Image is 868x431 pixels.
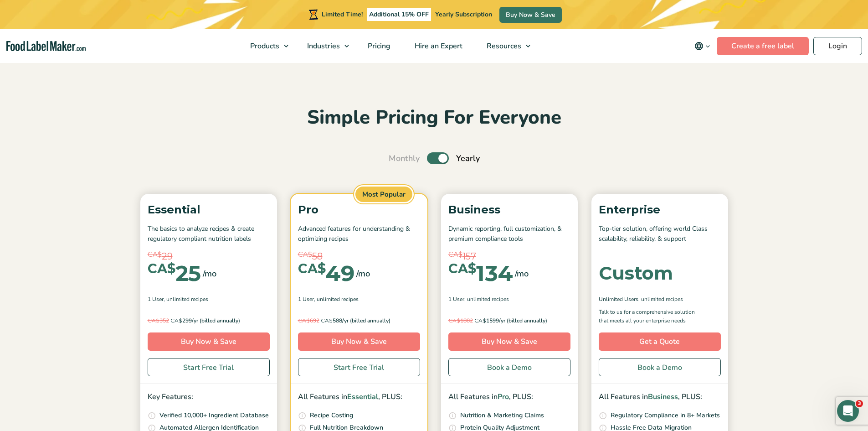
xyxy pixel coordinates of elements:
span: , Unlimited Recipes [464,295,509,303]
span: 1 User [298,295,314,303]
span: CA$ [148,249,162,260]
span: /mo [203,267,216,280]
p: Regulatory Compliance in 8+ Markets [611,410,720,421]
span: Products [247,41,280,51]
a: Buy Now & Save [448,332,570,351]
a: Start Free Trial [148,358,270,376]
span: Yearly [456,152,480,165]
span: 157 [462,249,476,263]
div: Custom [599,264,673,282]
p: Essential [148,201,270,218]
p: All Features in , PLUS: [599,391,721,403]
p: The basics to analyze recipes & create regulatory compliant nutrition labels [148,224,270,244]
span: Essential [347,392,378,402]
span: CA$ [448,249,462,260]
span: Monthly [389,152,420,165]
span: 29 [162,249,173,263]
p: All Features in , PLUS: [298,391,420,403]
div: 25 [148,262,201,284]
p: Recipe Costing [310,410,353,421]
span: CA$ [170,317,182,324]
a: Buy Now & Save [148,332,270,351]
span: Pricing [365,41,391,51]
h2: Simple Pricing For Everyone [136,105,733,130]
p: Pro [298,201,420,218]
span: CA$ [448,317,460,324]
p: Nutrition & Marketing Claims [460,410,544,421]
span: CA$ [474,317,486,324]
span: Unlimited Users [599,295,638,303]
span: Resources [484,41,522,51]
p: Dynamic reporting, full customization, & premium compliance tools [448,224,570,244]
a: Book a Demo [448,358,570,376]
span: 58 [312,249,323,263]
span: Additional 15% OFF [367,8,431,21]
span: CA$ [298,262,326,275]
p: All Features in , PLUS: [448,391,570,403]
p: Enterprise [599,201,721,218]
a: Get a Quote [599,332,721,351]
span: , Unlimited Recipes [638,295,683,303]
span: , Unlimited Recipes [314,295,359,303]
p: 1599/yr (billed annually) [448,316,570,325]
a: Create a free label [717,37,809,55]
span: /mo [356,267,370,280]
span: Pro [498,392,509,402]
a: Pricing [356,29,401,63]
span: 1 User [148,295,164,303]
span: /mo [515,267,529,280]
p: Business [448,201,570,218]
a: Login [813,37,862,55]
span: Most Popular [354,185,414,204]
span: CA$ [298,249,312,260]
label: Toggle [427,152,449,164]
span: Hire an Expert [412,41,463,51]
a: Buy Now & Save [499,7,562,23]
iframe: Intercom live chat [837,400,859,422]
span: CA$ [148,317,159,324]
a: Start Free Trial [298,358,420,376]
span: CA$ [148,262,175,275]
a: Products [238,29,293,63]
p: Advanced features for understanding & optimizing recipes [298,224,420,244]
span: CA$ [298,317,310,324]
p: 299/yr (billed annually) [148,316,270,325]
a: Hire an Expert [403,29,473,63]
p: Key Features: [148,391,270,403]
del: 352 [148,317,169,324]
a: Industries [295,29,354,63]
p: Verified 10,000+ Ingredient Database [159,410,269,421]
a: Resources [475,29,535,63]
span: 3 [856,400,863,407]
span: Business [648,392,678,402]
p: Talk to us for a comprehensive solution that meets all your enterprise needs [599,308,704,325]
a: Book a Demo [599,358,721,376]
span: , Unlimited Recipes [164,295,208,303]
span: Limited Time! [322,10,363,19]
span: CA$ [321,317,333,324]
div: 49 [298,262,354,284]
del: 1882 [448,317,473,324]
p: 588/yr (billed annually) [298,316,420,325]
p: Top-tier solution, offering world Class scalability, reliability, & support [599,224,721,244]
span: Yearly Subscription [435,10,492,19]
span: Industries [304,41,341,51]
div: 134 [448,262,513,284]
span: 1 User [448,295,464,303]
span: CA$ [448,262,476,275]
a: Buy Now & Save [298,332,420,351]
del: 692 [298,317,319,324]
